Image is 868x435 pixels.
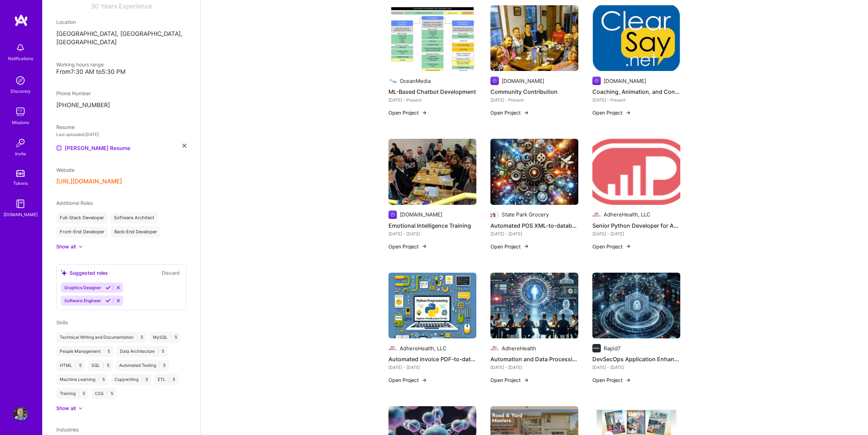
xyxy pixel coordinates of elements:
[159,363,160,368] span: |
[56,90,91,96] span: Phone Number
[56,200,93,206] span: Additional Roles
[141,377,143,382] span: |
[56,61,104,67] span: Working hours range
[107,391,108,396] span: |
[11,87,31,95] div: Discovery
[388,243,427,250] button: Open Project
[388,96,476,104] div: [DATE] - Present
[16,170,25,177] img: tokens
[64,285,101,290] span: Graphics Designer
[13,407,27,421] img: User Avatar
[56,243,76,250] div: Show all
[592,243,631,250] button: Open Project
[56,388,89,399] div: Training 5
[111,226,161,238] div: Back-End Developer
[13,73,27,87] img: discovery
[523,110,529,116] img: arrow-right
[56,360,85,371] div: HTML 5
[502,77,544,85] div: [DOMAIN_NAME]
[14,14,28,27] img: logo
[490,109,529,116] button: Open Project
[422,377,427,383] img: arrow-right
[604,345,621,352] div: Rapid7
[75,363,76,368] span: |
[592,96,680,104] div: [DATE] - Present
[56,346,114,357] div: People Management 5
[56,18,186,26] div: Location
[592,344,601,352] img: Company logo
[592,376,631,384] button: Open Project
[56,374,108,385] div: Machine Learning 5
[592,355,680,364] h4: DevSecOps Application Enhancement
[182,144,186,148] i: icon Close
[388,364,476,371] div: [DATE] - [DATE]
[88,360,113,371] div: SQL 5
[625,110,631,116] img: arrow-right
[490,230,578,238] div: [DATE] - [DATE]
[110,212,158,223] div: Software Architect
[154,374,179,385] div: ETL 5
[56,30,186,47] p: [GEOGRAPHIC_DATA], [GEOGRAPHIC_DATA], [GEOGRAPHIC_DATA]
[592,210,601,219] img: Company logo
[78,391,80,396] span: |
[400,211,442,218] div: [DOMAIN_NAME]
[101,2,152,10] span: Years Experience
[56,101,186,110] p: [PHONE_NUMBER]
[625,244,631,249] img: arrow-right
[13,180,28,187] div: Tokens
[56,167,75,173] span: Website
[12,407,29,421] a: User Avatar
[490,355,578,364] h4: Automation and Data Processing
[116,346,168,357] div: Data Architecture 5
[105,298,111,303] i: Accept
[490,344,499,352] img: Company logo
[388,77,397,85] img: Company logo
[592,273,680,339] img: DevSecOps Application Enhancement
[388,230,476,238] div: [DATE] - [DATE]
[490,77,499,85] img: Company logo
[56,131,186,138] div: Last uploaded: [DATE]
[13,197,27,211] img: guide book
[12,119,29,126] div: Missions
[388,273,476,339] img: Automated invoice PDF-to-database processing system
[490,221,578,230] h4: Automated POS XML-to-database processing system
[56,332,147,343] div: Technical Writing and Documentation 5
[490,210,499,219] img: Company logo
[105,285,111,290] i: Accept
[56,124,75,130] span: Resume
[13,105,27,119] img: teamwork
[160,269,182,277] button: Discard
[592,230,680,238] div: [DATE] - [DATE]
[490,376,529,384] button: Open Project
[56,68,186,76] div: From 7:30 AM to 5:30 PM
[15,150,26,157] div: Invite
[388,221,476,230] h4: Emotional Intelligence Training
[592,77,601,85] img: Company logo
[388,376,427,384] button: Open Project
[422,110,427,116] img: arrow-right
[56,212,108,223] div: Full-Stack Developer
[388,210,397,219] img: Company logo
[149,332,181,343] div: MySQL 5
[523,377,529,383] img: arrow-right
[490,243,529,250] button: Open Project
[592,109,631,116] button: Open Project
[157,349,159,354] span: |
[388,5,476,71] img: ML-Based Chatbot Development
[400,345,446,352] div: AdhereHealth, LLC
[388,109,427,116] button: Open Project
[502,211,549,218] div: State Park Grocery
[490,96,578,104] div: [DATE] - Present
[91,388,117,399] div: CSS 5
[422,244,427,249] img: arrow-right
[64,298,101,303] span: Software Engineer
[56,226,108,238] div: Front-End Developer
[4,211,38,218] div: [DOMAIN_NAME]
[388,139,476,205] img: Emotional Intelligence Training
[111,374,152,385] div: Copywriting 5
[592,221,680,230] h4: Senior Python Developer for AdhereHealth, LLC (6-month contract extended to 12)
[604,211,650,218] div: AdhereHealth, LLC
[61,270,67,276] i: icon SuggestedTeams
[56,178,122,185] button: [URL][DOMAIN_NAME]
[13,41,27,55] img: bell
